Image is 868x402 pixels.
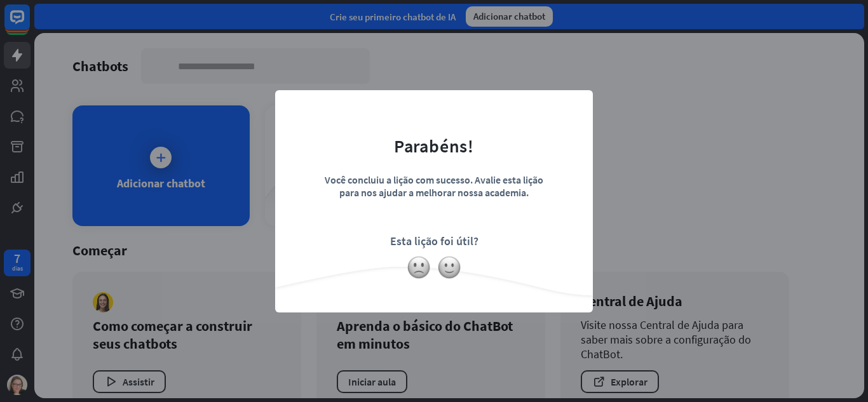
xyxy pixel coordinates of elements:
[390,234,478,248] font: Esta lição foi útil?
[407,255,431,279] img: rosto ligeiramente carrancudo
[394,135,474,157] font: Parabéns!
[10,5,48,43] button: Abra o widget de bate-papo do LiveChat
[437,255,461,279] img: rosto ligeiramente sorridente
[325,173,543,199] font: Você concluiu a lição com sucesso. Avalie esta lição para nos ajudar a melhorar nossa academia.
